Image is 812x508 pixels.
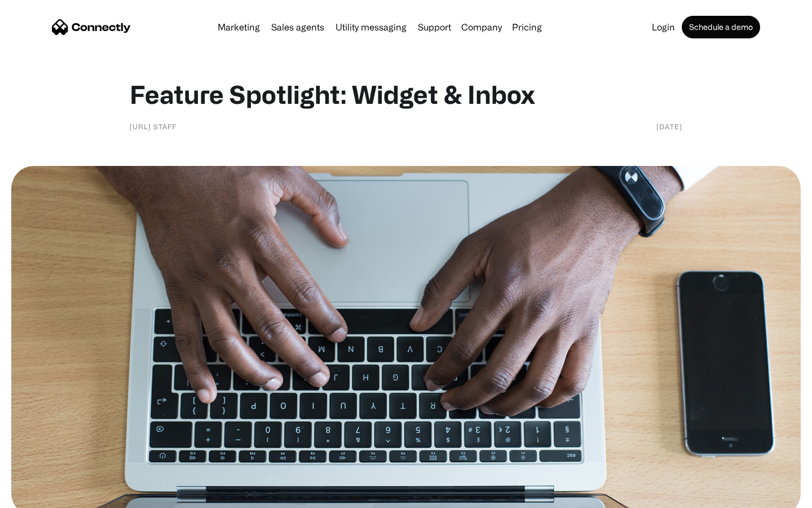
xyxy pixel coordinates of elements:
div: Company [461,19,502,35]
aside: Language selected: English [11,488,68,504]
div: [DATE] [656,121,682,132]
a: Marketing [213,23,264,32]
h1: Feature Spotlight: Widget & Inbox [130,79,682,110]
a: Schedule a demo [682,16,760,38]
a: Utility messaging [331,23,411,32]
a: Support [413,23,456,32]
a: Login [647,23,679,32]
a: Sales agents [267,23,329,32]
a: Pricing [507,23,546,32]
div: [URL] staff [130,121,176,132]
ul: Language list [23,488,68,504]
